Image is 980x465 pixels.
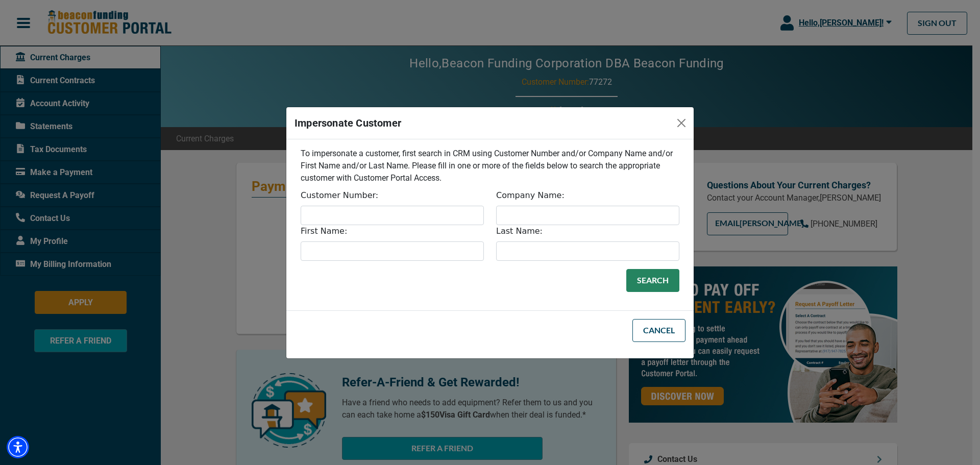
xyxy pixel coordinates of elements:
h5: Impersonate Customer [295,115,401,131]
button: Close [673,115,690,131]
label: Customer Number: [301,189,378,202]
button: Search [626,269,679,292]
label: Last Name: [496,225,543,237]
p: To impersonate a customer, first search in CRM using Customer Number and/or Company Name and/or F... [301,148,679,184]
button: Cancel [632,319,685,342]
div: Accessibility Menu [7,436,29,458]
label: Company Name: [496,189,565,202]
label: First Name: [301,225,347,237]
